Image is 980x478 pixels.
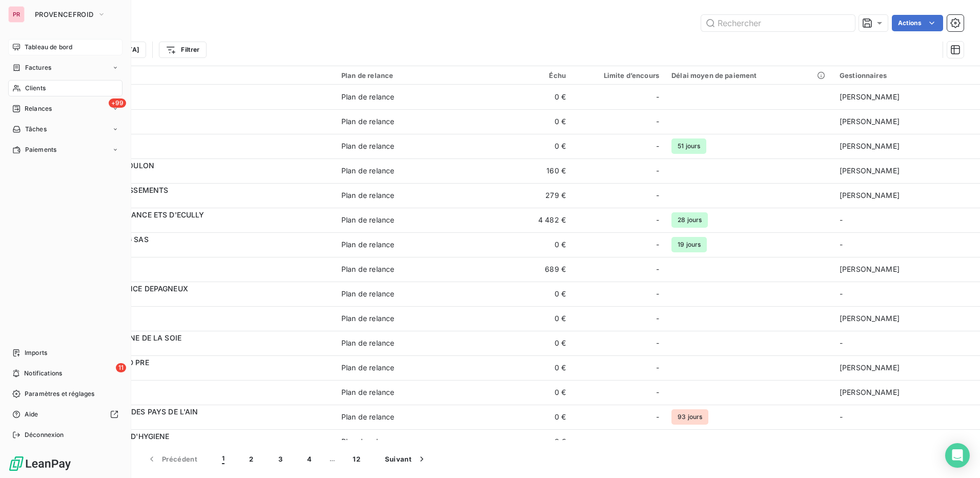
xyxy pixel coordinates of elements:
[488,71,566,79] div: Échu
[25,84,46,93] span: Clients
[701,15,855,31] input: Rechercher
[482,306,572,331] td: 0 €
[71,318,329,329] span: C000000908
[341,363,394,373] div: Plan de relance
[341,387,394,397] div: Plan de relance
[840,92,900,101] span: [PERSON_NAME]
[341,166,394,176] div: Plan de relance
[840,265,900,273] span: [PERSON_NAME]
[25,430,64,440] span: Déconnexion
[71,294,329,304] span: C000021065
[25,389,94,399] span: Paramètres et réglages
[671,71,827,79] div: Délai moyen de paiement
[840,191,900,200] span: [PERSON_NAME]
[71,368,329,378] span: C000019559
[656,215,659,225] span: -
[656,313,659,324] span: -
[341,412,394,422] div: Plan de relance
[24,369,62,378] span: Notifications
[116,363,126,372] span: 11
[341,436,394,447] div: Plan de relance
[656,190,659,201] span: -
[341,141,394,151] div: Plan de relance
[656,116,659,127] span: -
[25,63,51,72] span: Factures
[482,158,572,183] td: 160 €
[71,122,329,132] span: C000045185
[210,448,237,470] button: 1
[840,437,843,446] span: -
[71,146,329,156] span: C000001360
[35,10,93,18] span: PROVENCEFROID
[840,117,900,126] span: [PERSON_NAME]
[71,417,329,427] span: C000030907
[341,215,394,225] div: Plan de relance
[945,443,970,468] div: Open Intercom Messenger
[71,220,329,230] span: C000041950
[71,392,329,403] span: C000046087
[671,237,707,252] span: 19 jours
[482,134,572,158] td: 0 €
[324,451,340,467] span: …
[341,313,394,324] div: Plan de relance
[266,448,295,470] button: 3
[656,436,659,447] span: -
[341,240,394,250] div: Plan de relance
[840,142,900,150] span: [PERSON_NAME]
[482,380,572,405] td: 0 €
[373,448,439,470] button: Suivant
[482,429,572,454] td: 0 €
[8,455,72,472] img: Logo LeanPay
[25,43,72,52] span: Tableau de bord
[237,448,266,470] button: 2
[341,289,394,299] div: Plan de relance
[656,412,659,422] span: -
[341,116,394,127] div: Plan de relance
[341,264,394,274] div: Plan de relance
[656,289,659,299] span: -
[840,314,900,323] span: [PERSON_NAME]
[892,15,943,31] button: Actions
[71,245,329,255] span: C000040884
[340,448,373,470] button: 12
[840,71,974,79] div: Gestionnaires
[341,71,476,79] div: Plan de relance
[71,210,205,219] span: 3 BRASSEURS FRANCE ETS D'ECULLY
[671,409,708,425] span: 93 jours
[109,98,126,108] span: +99
[222,454,224,464] span: 1
[295,448,324,470] button: 4
[482,183,572,208] td: 279 €
[482,109,572,134] td: 0 €
[482,355,572,380] td: 0 €
[656,338,659,348] span: -
[25,348,47,357] span: Imports
[341,190,394,201] div: Plan de relance
[71,171,329,181] span: C000037402
[656,166,659,176] span: -
[341,92,394,102] div: Plan de relance
[25,410,38,419] span: Aide
[71,269,329,280] span: C000001265
[482,405,572,429] td: 0 €
[159,42,206,58] button: Filtrer
[656,92,659,102] span: -
[840,363,900,372] span: [PERSON_NAME]
[341,338,394,348] div: Plan de relance
[840,215,843,224] span: -
[656,240,659,250] span: -
[656,264,659,274] span: -
[840,338,843,347] span: -
[134,448,210,470] button: Précédent
[8,6,25,23] div: PR
[482,85,572,109] td: 0 €
[71,195,329,206] span: C000042014
[578,71,659,79] div: Limite d’encours
[656,363,659,373] span: -
[482,282,572,306] td: 0 €
[71,97,329,107] span: C000031117
[482,331,572,355] td: 0 €
[671,138,706,154] span: 51 jours
[482,208,572,232] td: 4 482 €
[71,407,198,416] span: ADAPEI MAISON DES PAYS DE L'AIN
